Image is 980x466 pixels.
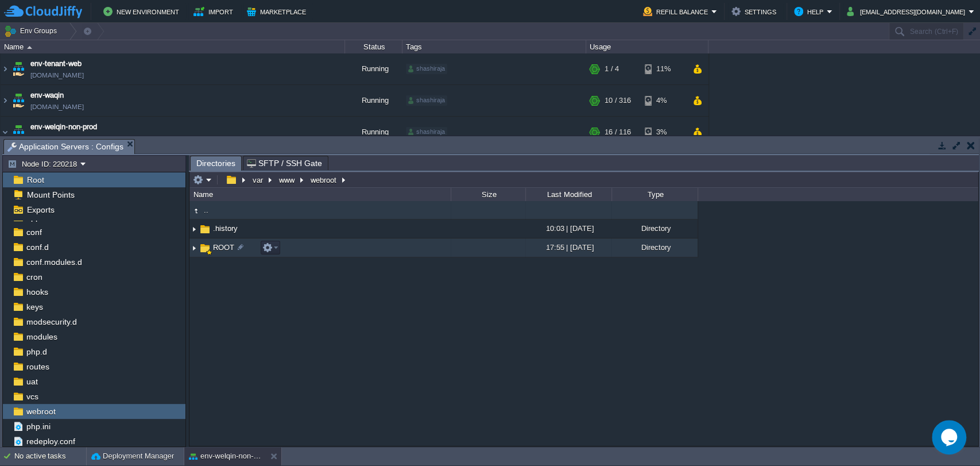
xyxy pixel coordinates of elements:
[199,223,211,236] img: AMDAwAAAACH5BAEAAAAALAAAAAABAAEAAAICRAEAOw==
[1,85,10,116] img: AMDAwAAAACH5BAEAAAAALAAAAAABAAEAAAICRAEAOw==
[189,450,261,462] button: env-welqin-non-prod
[525,238,611,256] div: 17:55 | [DATE]
[24,376,40,387] a: uat
[211,242,236,252] span: ROOT
[24,257,84,267] a: conf.modules.d
[202,205,210,215] a: ..
[10,117,26,148] img: AMDAwAAAACH5BAEAAAAALAAAAAABAAEAAAICRAEAOw==
[1,40,344,53] div: Name
[7,140,123,154] span: Application Servers : Configs
[4,5,82,19] img: CloudJiffy
[613,188,698,201] div: Type
[27,46,32,49] img: AMDAwAAAACH5BAEAAAAALAAAAAABAAEAAAICRAEAOw==
[25,190,76,200] a: Mount Points
[24,332,59,342] a: modules
[7,159,80,169] button: Node ID: 220218
[4,23,61,39] button: Env Groups
[406,64,447,74] div: shashiraja
[24,227,44,237] a: conf
[1,53,10,84] img: AMDAwAAAACH5BAEAAAAALAAAAAABAAEAAAICRAEAOw==
[191,188,451,201] div: Name
[309,175,339,185] button: webroot
[30,90,64,101] a: env-waqin
[24,361,51,372] a: routes
[345,85,402,116] div: Running
[645,85,682,116] div: 4%
[932,420,969,455] iframe: chat widget
[452,188,525,201] div: Size
[193,5,237,18] button: Import
[346,40,402,53] div: Status
[30,58,82,70] a: env-tenant-web
[189,220,199,238] img: AMDAwAAAACH5BAEAAAAALAAAAAABAAEAAAICRAEAOw==
[30,133,84,144] a: [DOMAIN_NAME]
[24,346,49,357] a: php.d
[24,436,77,446] a: redeploy.conf
[10,53,26,84] img: AMDAwAAAACH5BAEAAAAALAAAAAABAAEAAAICRAEAOw==
[251,175,266,185] button: var
[189,205,202,217] img: AMDAwAAAACH5BAEAAAAALAAAAAABAAEAAAICRAEAOw==
[189,239,199,257] img: AMDAwAAAACH5BAEAAAAALAAAAAABAAEAAAICRAEAOw==
[196,156,235,171] span: Directories
[211,224,239,233] a: .history
[10,85,26,116] img: AMDAwAAAACH5BAEAAAAALAAAAAABAAEAAAICRAEAOw==
[24,242,51,252] a: conf.d
[794,5,827,18] button: Help
[611,219,698,237] div: Directory
[91,450,174,462] button: Deployment Manager
[345,53,402,84] div: Running
[25,175,46,185] a: Root
[605,85,631,116] div: 10 / 316
[30,121,97,133] a: env-welqin-non-prod
[277,175,297,185] button: www
[30,70,84,81] a: [DOMAIN_NAME]
[211,243,236,252] a: ROOT
[345,117,402,148] div: Running
[25,205,56,215] a: Exports
[24,272,44,282] a: cron
[406,127,447,137] div: shashiraja
[731,5,780,18] button: Settings
[611,238,698,256] div: Directory
[199,242,211,255] img: AMDAwAAAACH5BAEAAAAALAAAAAABAAEAAAICRAEAOw==
[189,172,978,188] input: Click to enter the path
[247,156,322,170] span: SFTP / SSH Gate
[643,5,711,18] button: Refill Balance
[645,117,682,148] div: 3%
[525,219,611,237] div: 10:03 | [DATE]
[103,5,183,18] button: New Environment
[24,421,52,432] a: php.ini
[403,40,586,53] div: Tags
[14,447,86,465] div: No active tasks
[24,287,50,297] a: hooks
[24,391,40,402] a: vcs
[24,317,79,327] a: modsecurity.d
[605,117,631,148] div: 16 / 116
[247,5,309,18] button: Marketplace
[1,117,10,148] img: AMDAwAAAACH5BAEAAAAALAAAAAABAAEAAAICRAEAOw==
[645,53,682,84] div: 11%
[24,406,57,417] a: webroot
[24,302,45,312] a: keys
[605,53,619,84] div: 1 / 4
